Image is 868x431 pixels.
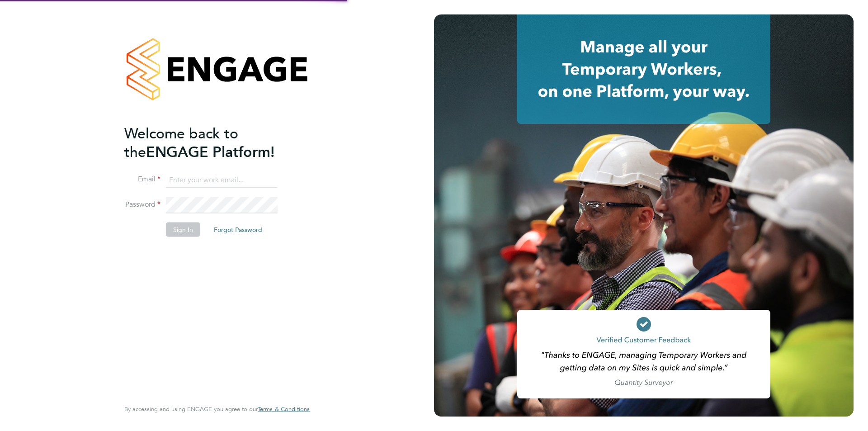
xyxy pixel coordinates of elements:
button: Forgot Password [207,223,269,237]
span: By accessing and using ENGAGE you agree to our [124,405,310,413]
input: Enter your work email... [166,172,278,188]
a: Terms & Conditions [258,406,310,413]
button: Sign In [166,223,200,237]
span: Welcome back to the [124,124,238,161]
h2: ENGAGE Platform! [124,124,301,161]
label: Password [124,200,160,209]
span: Terms & Conditions [258,405,310,413]
label: Email [124,175,160,184]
